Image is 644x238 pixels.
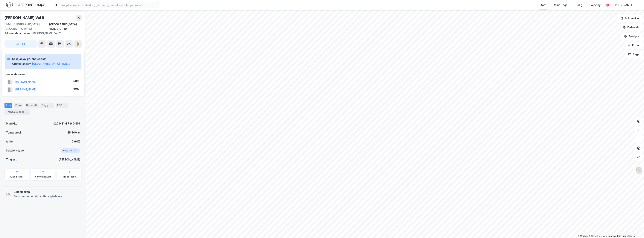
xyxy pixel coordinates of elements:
[4,40,37,48] button: Tag
[40,103,54,108] div: Bygg
[625,42,643,49] button: Filter
[608,235,626,237] a: Improve this map
[4,31,79,36] div: [PERSON_NAME] Vei 11
[59,157,80,162] div: [PERSON_NAME]
[63,103,67,107] div: 1
[56,103,68,108] div: ESG
[590,3,601,7] div: Verktøy
[32,62,71,66] button: [GEOGRAPHIC_DATA], 41/873
[4,32,32,35] span: Tilhørende adresser:
[4,109,30,115] div: Transaksjoner
[73,87,79,91] div: 50%
[6,130,21,135] div: Tomteareal
[13,194,63,199] div: Eiendommen er eid av flere gårdeiere
[12,62,31,66] div: Grunneiendom
[13,190,63,194] div: Delt eieskap
[35,175,51,178] div: Kommunekart
[620,24,643,31] button: Datasett
[12,57,71,61] div: Seksjon av grunneiendom
[576,3,582,7] div: Bolig
[4,22,49,31] div: 1364, [GEOGRAPHIC_DATA], [GEOGRAPHIC_DATA]
[554,3,567,7] div: Mine Tags
[59,2,159,8] input: Søk på adresse, matrikkel, gårdeiere, leietakere eller personer
[6,139,13,144] div: Andel
[611,3,632,7] div: [PERSON_NAME]
[73,79,79,83] div: 50%
[6,121,18,126] div: Matrikkel
[10,175,23,178] div: Arealplaner
[589,235,607,237] a: OpenStreetMap
[4,103,12,108] div: Info
[6,2,45,8] img: logo.f888ab2527a4732fd821a326f86c7f29.svg
[25,103,39,108] div: Datasett
[540,3,546,7] div: Kart
[625,220,644,238] div: Kontrollprogram for chat
[4,15,45,21] div: [PERSON_NAME] Vei 9
[578,235,588,237] a: Mapbox
[49,22,82,31] div: [GEOGRAPHIC_DATA], 41/873/0/119
[621,33,643,40] button: Analyse
[14,103,23,108] div: Eiere
[625,51,643,58] button: Tags
[25,110,29,114] div: 4
[625,220,644,238] iframe: Chat Widget
[617,15,643,22] button: Bokmerker
[63,175,76,178] div: Miljøstatus
[5,72,81,77] div: Hjemmelshaver
[6,148,24,153] div: Seksjonstype
[635,167,642,174] img: Z
[53,121,80,126] div: 3201-41-873-0-119
[6,157,17,162] div: Tinglyst
[72,139,80,144] div: 0.64%
[49,103,53,107] div: 1
[68,130,80,135] div: 15 400 ㎡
